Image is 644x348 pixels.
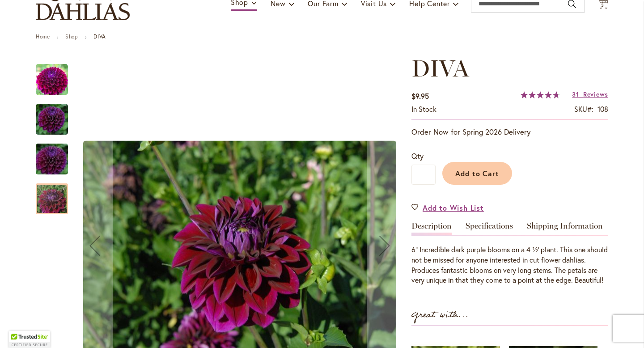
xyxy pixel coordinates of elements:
strong: Great with... [411,308,469,323]
a: Description [411,222,452,235]
span: $9.95 [411,91,429,101]
img: Diva [20,138,84,181]
a: Add to Wish List [411,203,484,213]
img: Diva [36,64,68,96]
iframe: Launch Accessibility Center [7,316,32,341]
span: Add to Wish List [423,203,484,213]
span: DIVA [411,54,469,82]
div: Availability [411,104,436,115]
span: 3 [601,2,604,8]
a: Shipping Information [527,222,603,235]
div: Diva [36,135,77,174]
div: 108 [597,104,608,115]
span: In stock [411,104,436,114]
a: Specifications [466,222,513,235]
a: 31 Reviews [572,90,608,98]
span: Qty [411,151,424,161]
span: Reviews [583,90,608,98]
button: Add to Cart [442,162,512,185]
span: Add to Cart [455,169,500,178]
div: Diva [36,95,77,135]
strong: SKU [574,104,593,114]
img: Diva [36,103,68,136]
div: Diva [36,55,77,95]
div: Detailed Product Info [411,222,608,285]
a: Home [36,33,50,40]
div: 6” Incredible dark purple blooms on a 4 ½’ plant. This one should not be missed for anyone intere... [411,245,608,285]
p: Order Now for Spring 2026 Delivery [411,127,608,137]
a: Shop [65,33,78,40]
div: 95% [521,91,560,98]
div: Diva [36,174,68,214]
strong: DIVA [93,33,106,40]
span: 31 [572,90,579,98]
